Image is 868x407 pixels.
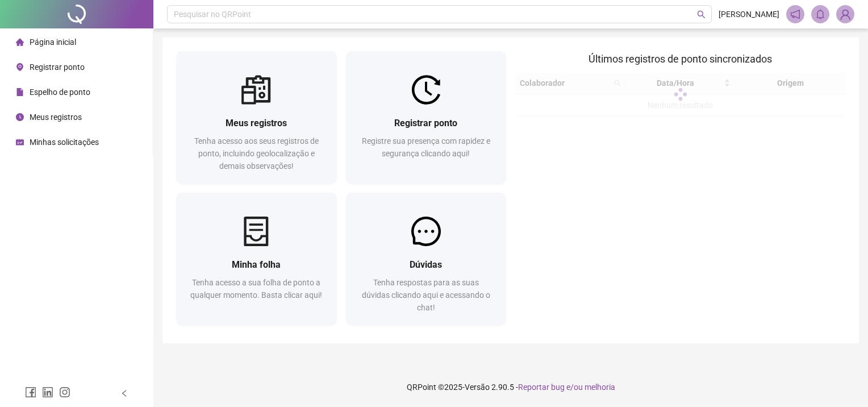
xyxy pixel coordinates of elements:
[16,138,24,146] span: schedule
[25,387,36,398] span: facebook
[59,387,70,398] span: instagram
[518,383,615,392] span: Reportar bug e/ou melhoria
[362,278,490,312] span: Tenha respostas para as suas dúvidas clicando aqui e acessando o chat!
[790,9,800,19] span: notification
[719,8,779,20] span: [PERSON_NAME]
[16,113,24,121] span: clock-circle
[16,63,24,71] span: environment
[465,383,490,392] span: Versão
[232,259,281,270] span: Minha folha
[153,367,868,407] footer: QRPoint © 2025 - 2.90.5 -
[346,193,507,325] a: DúvidasTenha respostas para as suas dúvidas clicando aqui e acessando o chat!
[176,51,337,184] a: Meus registrosTenha acesso aos seus registros de ponto, incluindo geolocalização e demais observa...
[30,138,99,147] span: Minhas solicitações
[30,88,90,97] span: Espelho de ponto
[42,387,53,398] span: linkedin
[190,278,322,300] span: Tenha acesso a sua folha de ponto a qualquer momento. Basta clicar aqui!
[120,389,128,397] span: left
[394,118,457,128] span: Registrar ponto
[362,136,490,158] span: Registre sua presença com rapidez e segurança clicando aqui!
[410,259,442,270] span: Dúvidas
[815,9,825,19] span: bell
[346,51,507,184] a: Registrar pontoRegistre sua presença com rapidez e segurança clicando aqui!
[194,136,319,171] span: Tenha acesso aos seus registros de ponto, incluindo geolocalização e demais observações!
[589,53,772,65] span: Últimos registros de ponto sincronizados
[16,38,24,46] span: home
[697,10,706,19] span: search
[226,118,287,128] span: Meus registros
[30,63,85,72] span: Registrar ponto
[30,38,76,47] span: Página inicial
[16,88,24,96] span: file
[176,193,337,325] a: Minha folhaTenha acesso a sua folha de ponto a qualquer momento. Basta clicar aqui!
[30,113,82,122] span: Meus registros
[837,6,854,23] img: 93474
